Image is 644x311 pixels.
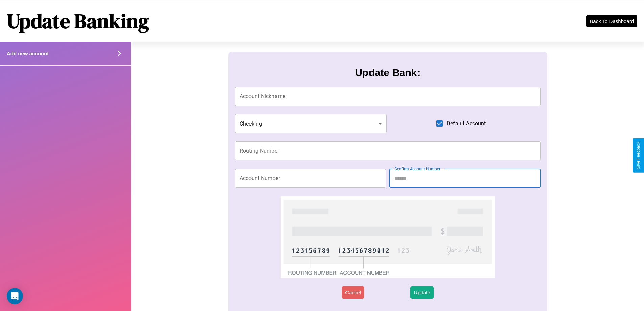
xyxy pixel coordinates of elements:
[355,67,420,79] h3: Update Bank:
[636,142,641,169] div: Give Feedback
[281,196,495,278] img: check
[410,286,433,299] button: Update
[394,166,440,172] label: Confirm Account Number
[235,114,387,133] div: Checking
[342,286,364,299] button: Cancel
[7,288,23,304] div: Open Intercom Messenger
[7,51,49,57] h4: Add new account
[7,7,149,35] h1: Update Banking
[447,119,486,128] span: Default Account
[586,15,637,27] button: Back To Dashboard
